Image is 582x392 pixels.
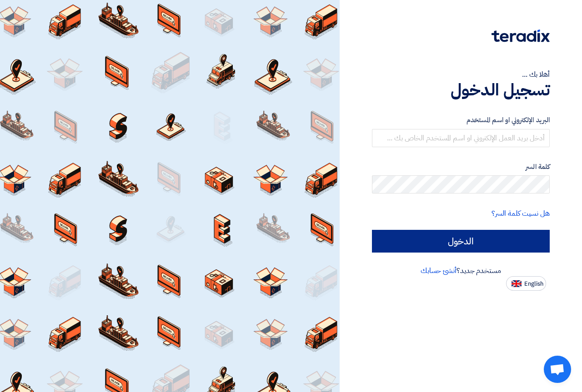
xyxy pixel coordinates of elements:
img: Teradix logo [492,30,550,42]
div: Open chat [544,356,571,383]
div: أهلا بك ... [372,69,550,80]
input: الدخول [372,230,550,253]
h1: تسجيل الدخول [372,80,550,100]
input: أدخل بريد العمل الإلكتروني او اسم المستخدم الخاص بك ... [372,129,550,147]
button: English [506,276,546,291]
label: البريد الإلكتروني او اسم المستخدم [372,115,550,125]
a: هل نسيت كلمة السر؟ [492,208,550,219]
img: en-US.png [512,280,522,287]
div: مستخدم جديد؟ [372,265,550,276]
label: كلمة السر [372,162,550,172]
a: أنشئ حسابك [421,265,457,276]
span: English [524,281,543,287]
